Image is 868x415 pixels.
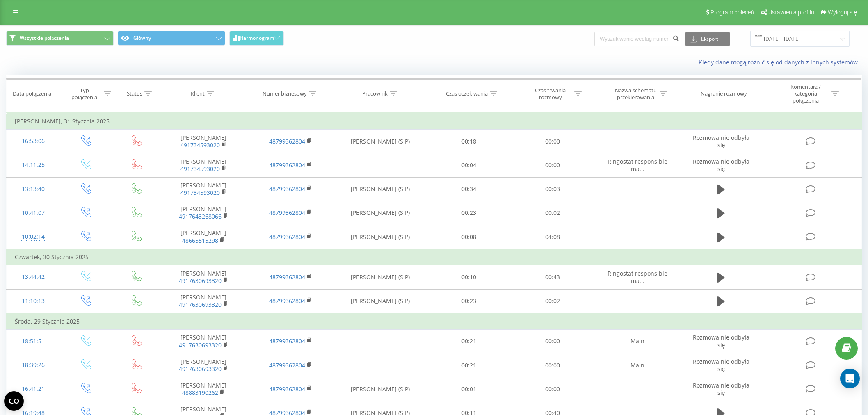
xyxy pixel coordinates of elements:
[333,377,427,401] td: [PERSON_NAME] (SIP)
[333,130,427,153] td: [PERSON_NAME] (SIP)
[511,130,594,153] td: 00:00
[511,201,594,225] td: 00:02
[594,353,681,377] td: Main
[693,134,749,149] span: Rozmowa nie odbyła się
[160,289,247,313] td: [PERSON_NAME]
[4,391,24,411] button: Open CMP widget
[608,157,667,173] span: Ringostat responsible ma...
[180,165,220,173] a: 491734593020
[179,277,222,285] a: 4917630693320
[614,87,658,101] div: Nazwa schematu przekierowania
[511,329,594,353] td: 00:00
[693,358,749,373] span: Rozmowa nie odbyła się
[333,289,427,313] td: [PERSON_NAME] (SIP)
[182,237,218,244] a: 48665515298
[15,181,52,197] div: 13:13:40
[180,189,220,196] a: 491734593020
[701,90,747,97] div: Nagranie rozmowy
[840,369,860,388] div: Open Intercom Messenger
[269,161,305,169] a: 48799362804
[160,377,247,401] td: [PERSON_NAME]
[15,269,52,285] div: 13:44:42
[160,329,247,353] td: [PERSON_NAME]
[269,209,305,217] a: 48799362804
[693,381,749,397] span: Rozmowa nie odbyła się
[179,212,222,220] a: 4917643268066
[269,297,305,305] a: 48799362804
[269,273,305,281] a: 48799362804
[160,201,247,225] td: [PERSON_NAME]
[427,177,511,201] td: 00:34
[446,90,488,97] div: Czas oczekiwania
[180,141,220,149] a: 491734593020
[427,265,511,289] td: 00:10
[15,357,52,373] div: 18:39:26
[427,377,511,401] td: 00:01
[67,87,102,101] div: Typ połączenia
[263,90,307,97] div: Numer biznesowy
[179,365,222,373] a: 4917630693320
[781,83,829,104] div: Komentarz / kategoria połączenia
[160,130,247,153] td: [PERSON_NAME]
[20,35,69,41] span: Wszystkie połączenia
[229,31,284,46] button: Harmonogram
[828,9,857,16] span: Wyloguj się
[594,329,681,353] td: Main
[333,225,427,249] td: [PERSON_NAME] (SIP)
[511,177,594,201] td: 00:03
[427,329,511,353] td: 00:21
[160,153,247,177] td: [PERSON_NAME]
[594,32,681,46] input: Wyszukiwanie według numeru
[693,333,749,349] span: Rozmowa nie odbyła się
[269,385,305,393] a: 48799362804
[269,361,305,369] a: 48799362804
[511,353,594,377] td: 00:00
[13,90,51,97] div: Data połączenia
[118,31,225,46] button: Główny
[240,35,274,41] span: Harmonogram
[269,337,305,345] a: 48799362804
[511,377,594,401] td: 00:00
[511,225,594,249] td: 04:08
[427,153,511,177] td: 00:04
[333,201,427,225] td: [PERSON_NAME] (SIP)
[427,130,511,153] td: 00:18
[608,269,667,285] span: Ringostat responsible ma...
[15,205,52,221] div: 10:41:07
[160,265,247,289] td: [PERSON_NAME]
[191,90,205,97] div: Klient
[7,249,862,265] td: Czwartek, 30 Stycznia 2025
[333,177,427,201] td: [PERSON_NAME] (SIP)
[179,301,222,308] a: 4917630693320
[710,9,754,16] span: Program poleceń
[15,333,52,349] div: 18:51:51
[160,177,247,201] td: [PERSON_NAME]
[7,113,862,130] td: [PERSON_NAME], 31 Stycznia 2025
[511,153,594,177] td: 00:00
[15,157,52,173] div: 14:11:25
[7,313,862,330] td: Środa, 29 Stycznia 2025
[6,31,114,46] button: Wszystkie połączenia
[685,32,730,46] button: Eksport
[427,225,511,249] td: 00:08
[182,389,218,397] a: 48883190262
[427,289,511,313] td: 00:23
[511,265,594,289] td: 00:43
[693,157,749,173] span: Rozmowa nie odbyła się
[427,201,511,225] td: 00:23
[362,90,388,97] div: Pracownik
[333,265,427,289] td: [PERSON_NAME] (SIP)
[127,90,142,97] div: Status
[160,225,247,249] td: [PERSON_NAME]
[699,58,862,66] a: Kiedy dane mogą różnić się od danych z innych systemów
[768,9,814,16] span: Ustawienia profilu
[160,353,247,377] td: [PERSON_NAME]
[15,229,52,245] div: 10:02:14
[511,289,594,313] td: 00:02
[269,137,305,145] a: 48799362804
[179,341,222,349] a: 4917630693320
[15,293,52,309] div: 11:10:13
[15,381,52,397] div: 16:41:21
[269,233,305,241] a: 48799362804
[269,185,305,193] a: 48799362804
